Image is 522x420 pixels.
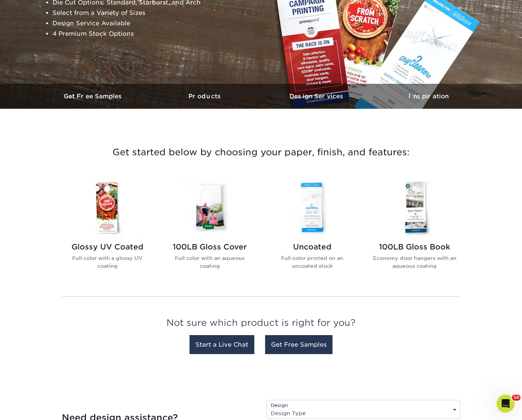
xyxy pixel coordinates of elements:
p: Economy door hangers with an aqueous coating [372,254,457,270]
img: 100LB Gloss Cover Door Hangers [168,178,252,236]
li: 4 Premium Stock Options [52,29,233,39]
img: Uncoated Door Hangers [270,178,354,236]
a: Products [149,84,261,109]
p: Full color with an aqueous coating [168,254,252,270]
a: Get Free Samples [265,335,332,354]
h2: 100LB Gloss Cover [168,242,252,251]
a: Start a Live Chat [190,335,254,354]
img: 100LB Gloss Book Door Hangers [372,178,457,236]
p: Full color with a glossy UV coating [65,254,150,270]
iframe: Intercom live chat [497,395,515,413]
a: Glossy UV Coated Door Hangers Glossy UV Coated Full color with a glossy UV coating [65,178,150,281]
span: 10 [512,395,521,401]
iframe: Google Customer Reviews [2,397,63,417]
a: 100LB Gloss Book Door Hangers 100LB Gloss Book Economy door hangers with an aqueous coating [372,178,457,281]
li: Select from a Variety of Sizes [52,8,233,18]
h2: 100LB Gloss Book [372,242,457,251]
a: 100LB Gloss Cover Door Hangers 100LB Gloss Cover Full color with an aqueous coating [168,178,252,281]
a: Design Services [261,84,373,109]
h3: Design Services [261,93,373,100]
li: Design Service Available [52,18,233,29]
h3: Not sure which product is right for you? [62,312,460,337]
img: Glossy UV Coated Door Hangers [65,178,150,236]
h3: Inspiration [373,93,484,100]
a: Inspiration [373,84,484,109]
h3: Get Free Samples [38,93,149,100]
h3: Products [149,93,261,100]
h2: Uncoated [270,242,354,251]
h2: Glossy UV Coated [65,242,150,251]
a: Uncoated Door Hangers Uncoated Full color printed on an uncoated stock [270,178,354,281]
p: Full color printed on an uncoated stock [270,254,354,270]
a: Get Free Samples [38,84,149,109]
h3: Get started below by choosing your paper, finish, and features: [43,136,479,169]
